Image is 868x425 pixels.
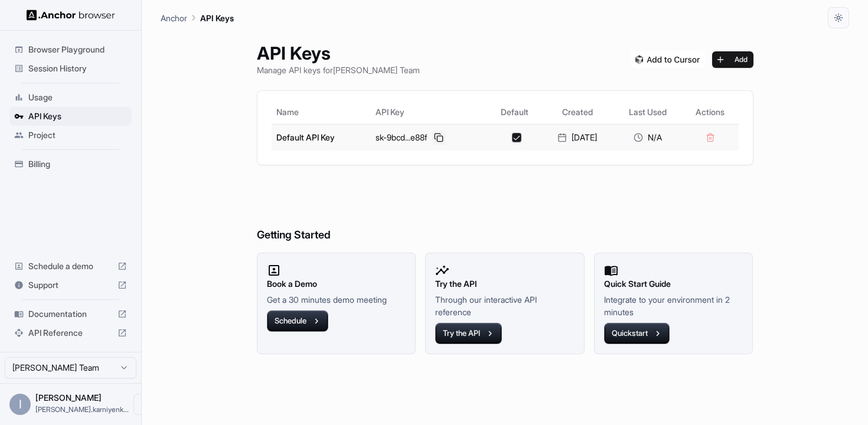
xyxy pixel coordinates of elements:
[604,277,743,290] h2: Quick Start Guide
[28,110,127,122] span: API Keys
[9,107,132,126] div: API Keys
[9,394,31,415] div: I
[712,51,753,68] button: Add
[376,130,482,145] div: sk-9bcd...e88f
[28,260,113,272] span: Schedule a demo
[546,132,608,143] div: [DATE]
[28,279,113,291] span: Support
[487,100,541,124] th: Default
[9,88,132,107] div: Usage
[35,405,129,414] span: ivan.karniyenka@writer.com
[28,308,113,320] span: Documentation
[9,305,132,323] div: Documentation
[28,129,127,141] span: Project
[257,42,420,64] h1: API Keys
[9,126,132,145] div: Project
[28,91,127,103] span: Usage
[28,63,127,74] span: Session History
[371,100,487,124] th: API Key
[133,394,155,415] button: Open menu
[161,11,234,24] nav: breadcrumb
[267,277,406,290] h2: Book a Demo
[9,257,132,276] div: Schedule a demo
[9,155,132,174] div: Billing
[604,323,670,344] button: Quickstart
[272,100,371,124] th: Name
[435,293,575,318] p: Through our interactive API reference
[435,323,502,344] button: Try the API
[631,51,705,68] img: Add anchorbrowser MCP server to Cursor
[9,59,132,78] div: Session History
[267,310,328,332] button: Schedule
[272,124,371,151] td: Default API Key
[35,393,102,403] span: Ivan Karniyenka
[200,12,234,24] p: API Keys
[9,323,132,342] div: API Reference
[435,277,575,290] h2: Try the API
[682,100,738,124] th: Actions
[257,179,753,244] h6: Getting Started
[604,293,743,318] p: Integrate to your environment in 2 minutes
[257,64,420,76] p: Manage API keys for [PERSON_NAME] Team
[161,12,187,24] p: Anchor
[9,40,132,59] div: Browser Playground
[432,130,446,145] button: Copy API key
[613,100,682,124] th: Last Used
[9,276,132,295] div: Support
[28,158,127,170] span: Billing
[28,44,127,55] span: Browser Playground
[28,327,113,339] span: API Reference
[618,132,677,143] div: N/A
[27,9,115,21] img: Anchor Logo
[541,100,613,124] th: Created
[267,293,406,306] p: Get a 30 minutes demo meeting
